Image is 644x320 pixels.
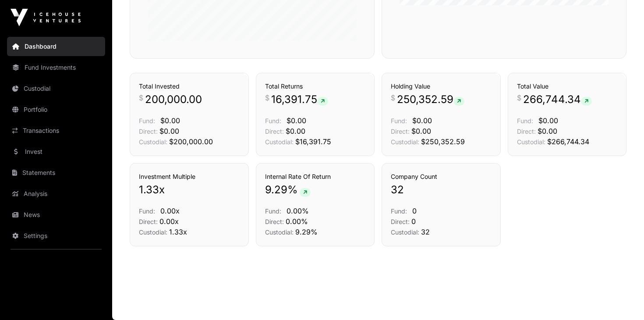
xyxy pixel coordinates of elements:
[411,217,416,226] span: 0
[139,92,143,103] span: $
[421,228,430,236] span: 32
[7,205,105,224] a: News
[391,92,395,103] span: $
[139,172,240,181] h3: Investment Multiple
[159,183,165,197] span: x
[391,218,410,225] span: Direct:
[271,92,328,107] span: 16,391.75
[517,138,545,146] span: Custodial:
[286,217,308,226] span: 0.00%
[411,127,431,135] span: $0.00
[265,228,294,236] span: Custodial:
[139,117,155,124] span: Fund:
[391,228,419,236] span: Custodial:
[139,183,159,197] span: 1.33
[412,206,417,215] span: 0
[295,137,331,146] span: $16,391.75
[139,128,158,135] span: Direct:
[517,92,521,103] span: $
[265,172,366,181] h3: Internal Rate Of Return
[7,100,105,119] a: Portfolio
[397,92,464,107] span: 250,352.59
[391,172,492,181] h3: Company Count
[265,138,294,146] span: Custodial:
[160,116,180,125] span: $0.00
[287,183,298,197] span: %
[7,58,105,77] a: Fund Investments
[295,228,318,236] span: 9.29%
[391,138,419,146] span: Custodial:
[11,9,81,26] img: Icehouse Ventures Logo
[159,127,179,135] span: $0.00
[7,142,105,161] a: Invest
[265,92,269,103] span: $
[7,37,105,56] a: Dashboard
[265,128,284,135] span: Direct:
[265,82,366,91] h3: Total Returns
[7,184,105,203] a: Analysis
[139,218,158,225] span: Direct:
[139,82,240,91] h3: Total Invested
[600,278,644,320] iframe: Chat Widget
[517,82,618,91] h3: Total Value
[159,217,179,226] span: 0.00x
[391,117,407,124] span: Fund:
[265,218,284,225] span: Direct:
[265,183,287,197] span: 9.29
[139,228,167,236] span: Custodial:
[523,92,592,107] span: 266,744.34
[287,116,306,125] span: $0.00
[7,163,105,182] a: Statements
[265,207,281,215] span: Fund:
[391,183,404,197] span: 32
[169,228,187,236] span: 1.33x
[7,226,105,245] a: Settings
[538,116,558,125] span: $0.00
[517,128,536,135] span: Direct:
[538,127,557,135] span: $0.00
[391,207,407,215] span: Fund:
[391,128,410,135] span: Direct:
[547,137,589,146] span: $266,744.34
[517,117,533,124] span: Fund:
[286,127,305,135] span: $0.00
[391,82,492,91] h3: Holding Value
[169,137,213,146] span: $200,000.00
[7,79,105,98] a: Custodial
[421,137,465,146] span: $250,352.59
[412,116,432,125] span: $0.00
[145,92,202,107] span: 200,000.00
[7,121,105,140] a: Transactions
[139,207,155,215] span: Fund:
[287,206,309,215] span: 0.00%
[160,206,180,215] span: 0.00x
[139,138,167,146] span: Custodial:
[265,117,281,124] span: Fund:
